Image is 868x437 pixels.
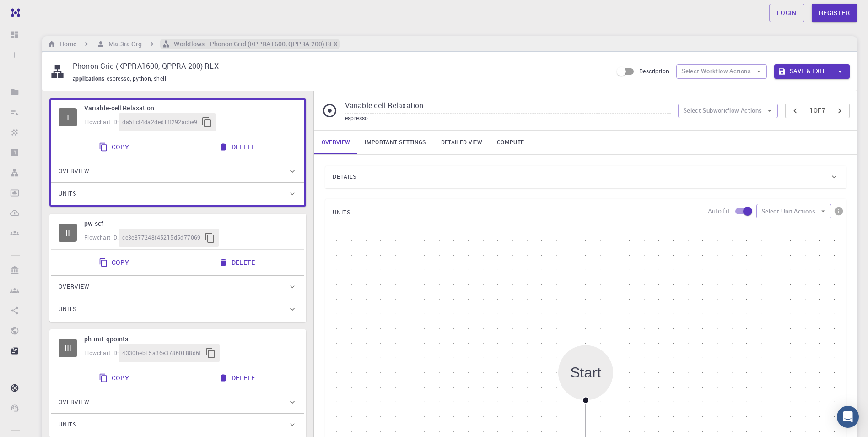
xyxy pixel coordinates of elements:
a: Overview [314,131,358,154]
a: Compute [490,131,531,154]
h6: ph-init-qpoints [84,334,297,344]
span: Units [59,302,76,317]
div: pager [785,104,850,118]
button: Copy [93,253,137,272]
a: Register [812,4,857,22]
p: Auto fit [708,207,730,216]
button: Copy [93,369,137,387]
span: Details [333,169,356,184]
span: Flowchart ID: [84,118,119,126]
span: UNITS [333,205,350,220]
h6: Variable-cell Relaxation [84,103,297,113]
div: Units [51,298,304,320]
div: Start [570,364,601,381]
div: III [59,339,77,357]
button: Delete [213,369,262,387]
h6: Home [56,39,76,49]
button: info [831,204,846,218]
span: Idle [59,339,77,357]
a: Detailed view [434,131,490,154]
h6: Workflows - Phonon Grid (KPPRA1600, QPPRA 200) RLX [170,39,338,49]
button: 1of7 [805,104,830,118]
span: Overview [59,279,90,294]
span: Flowchart ID: [84,234,119,241]
span: Units [59,186,76,201]
div: Units [51,414,304,436]
span: applications [73,75,107,82]
div: II [59,224,77,242]
nav: breadcrumb [46,39,340,49]
a: Login [769,4,804,22]
button: Delete [213,253,262,272]
span: Overview [59,395,90,410]
span: espresso, python, shell [107,75,170,82]
h6: Mat3ra Org [105,39,142,49]
span: Idle [59,224,77,242]
span: ce3e877248f45215d5d77069 [122,233,201,242]
div: Open Intercom Messenger [837,406,859,428]
img: logo [7,8,20,17]
span: Description [639,67,669,75]
div: Details [325,166,846,188]
div: Start [558,345,613,400]
div: Units [51,183,304,205]
div: Overview [51,160,304,182]
span: da51cf4da2ded1ff292acbe9 [122,118,198,127]
button: Copy [93,138,137,156]
span: Units [59,417,76,432]
span: Idle [59,108,77,126]
button: Select Workflow Actions [676,64,767,79]
span: Overview [59,164,90,179]
div: I [59,108,77,126]
div: Overview [51,391,304,413]
button: Select Unit Actions [756,204,831,218]
div: Overview [51,276,304,298]
span: espresso [345,114,368,121]
h6: pw-scf [84,218,297,229]
button: Save & Exit [774,64,830,79]
span: 4330beb15a36e37860188d6f [122,349,201,358]
button: Select Subworkflow Actions [678,104,778,118]
span: Flowchart ID: [84,349,119,356]
button: Delete [213,138,262,156]
a: Important settings [357,131,433,154]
